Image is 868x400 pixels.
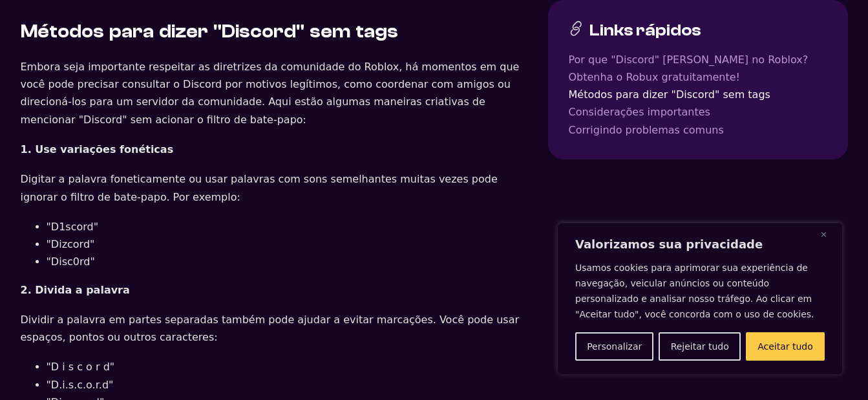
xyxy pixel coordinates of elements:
p: Dividir a palavra em partes separadas também pode ajudar a evitar marcações. Você pode usar espaç... [21,311,538,346]
li: "Disc0rd" [47,253,538,270]
h2: Métodos para dizer "Discord" sem tags [21,21,538,43]
li: "Dizcord" [47,235,538,253]
strong: 2. Divida a palavra [21,284,130,296]
strong: 1. Use variações fonéticas [21,143,174,155]
p: Digitar a palavra foneticamente ou usar palavras com sons semelhantes muitas vezes pode ignorar o... [21,170,538,205]
p: Valorizamos sua privacidade [575,237,825,252]
li: "D1scord" [47,218,538,235]
p: Embora seja importante respeitar as diretrizes da comunidade do Roblox, há momentos em que você p... [21,58,538,128]
a: Obtenha o Robux gratuitamente! [569,68,827,86]
button: Rejeitar tudo [659,332,741,361]
nav: Índice [569,51,827,139]
a: Considerações importantes [569,103,827,121]
img: Fechar [821,232,827,237]
button: Personalizar [575,332,653,361]
div: Valorizamos sua privacidade [558,223,842,374]
a: Por que "Discord" [PERSON_NAME] no Roblox? [569,51,827,68]
p: Usamos cookies para aprimorar sua experiência de navegação, veicular anúncios ou conteúdo persona... [575,260,825,322]
a: Corrigindo problemas comuns [569,121,827,139]
a: Métodos para dizer "Discord" sem tags [569,86,827,103]
button: Aceitar tudo [746,332,825,361]
button: Fechar [821,226,836,242]
li: "D.i.s.c.o.r.d" [47,376,538,394]
li: "D i s c o r d" [47,358,538,375]
h3: Links rápidos [589,21,701,41]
